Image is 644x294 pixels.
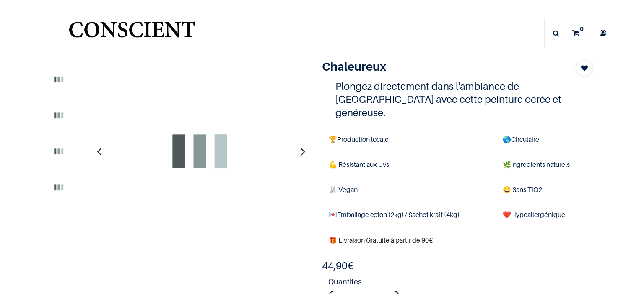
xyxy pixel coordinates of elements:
[328,276,593,291] strong: Quantités
[581,63,588,73] span: Add to wishlist
[503,185,516,194] span: 😄 S
[329,135,337,143] span: 🏆
[496,202,593,228] td: ❤️Hypoallergénique
[43,172,74,203] img: Product image
[496,152,593,177] td: Ingrédients naturels
[67,17,197,50] a: Logo of Conscient
[108,59,292,243] img: Product image
[329,185,358,194] span: 🐰 Vegan
[601,240,640,279] iframe: Tidio Chat
[322,202,496,228] td: Emballage coton (2kg) / Sachet kraft (4kg)
[496,127,593,152] td: Circulaire
[67,17,197,50] img: Conscient
[566,18,590,48] a: 0
[322,127,496,152] td: Production locale
[329,210,337,219] span: 💌
[322,59,552,74] h1: Chaleureux
[329,236,433,244] font: 🎁 Livraison Gratuite à partir de 90€
[576,59,593,76] button: Add to wishlist
[335,80,579,119] h4: Plongez directement dans l'ambiance de [GEOGRAPHIC_DATA] avec cette peinture ocrée et généreuse.
[496,177,593,202] td: ans TiO2
[322,260,353,272] b: €
[322,260,348,272] span: 44,90
[503,135,511,143] span: 🌎
[503,160,511,169] span: 🌿
[43,136,74,167] img: Product image
[43,64,74,95] img: Product image
[43,100,74,131] img: Product image
[329,160,389,169] span: 💪 Résistant aux Uvs
[578,25,586,33] sup: 0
